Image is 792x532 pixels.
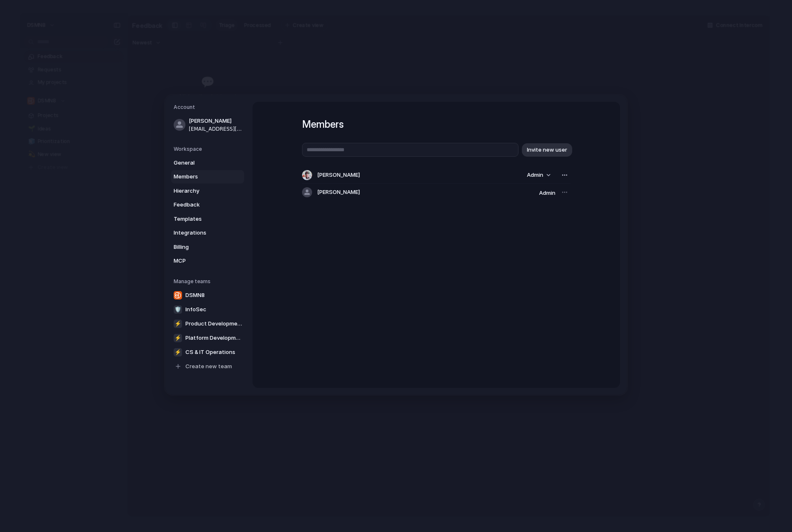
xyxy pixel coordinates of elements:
[171,226,244,240] a: Integrations
[539,189,555,196] span: Admin
[174,201,227,209] span: Feedback
[171,302,245,316] a: 🛡InfoSec
[171,212,244,225] a: Templates
[174,277,244,285] h5: Manage teams
[174,243,227,251] span: Billing
[189,117,242,125] span: [PERSON_NAME]
[171,288,245,302] a: DSMN8
[171,359,245,373] a: Create new team
[171,240,244,253] a: Billing
[185,319,242,328] span: Product Development
[171,114,244,135] a: [PERSON_NAME][EMAIL_ADDRESS][DOMAIN_NAME]
[317,171,360,179] span: [PERSON_NAME]
[174,103,244,111] h5: Account
[527,145,567,154] span: Invite new user
[189,125,242,132] span: [EMAIL_ADDRESS][DOMAIN_NAME]
[171,254,244,268] a: MCP
[185,291,205,299] span: DSMN8
[174,186,227,195] span: Hierarchy
[527,171,543,179] span: Admin
[302,117,571,132] h1: Members
[174,319,182,328] div: ⚡
[174,348,182,356] div: ⚡
[171,184,244,197] a: Hierarchy
[171,317,245,330] a: ⚡Product Development
[174,145,244,152] h5: Workspace
[174,229,227,237] span: Integrations
[171,331,245,344] a: ⚡Platform Development
[174,214,227,223] span: Templates
[171,198,244,212] a: Feedback
[171,170,244,183] a: Members
[522,143,572,156] button: Invite new user
[174,158,227,167] span: General
[185,348,235,356] span: CS & IT Operations
[522,169,555,181] button: Admin
[185,362,232,370] span: Create new team
[174,333,182,342] div: ⚡
[185,305,206,313] span: InfoSec
[171,345,245,359] a: ⚡CS & IT Operations
[185,333,242,342] span: Platform Development
[174,305,182,313] div: 🛡
[174,257,227,265] span: MCP
[171,156,244,169] a: General
[317,188,360,196] span: [PERSON_NAME]
[174,173,227,181] span: Members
